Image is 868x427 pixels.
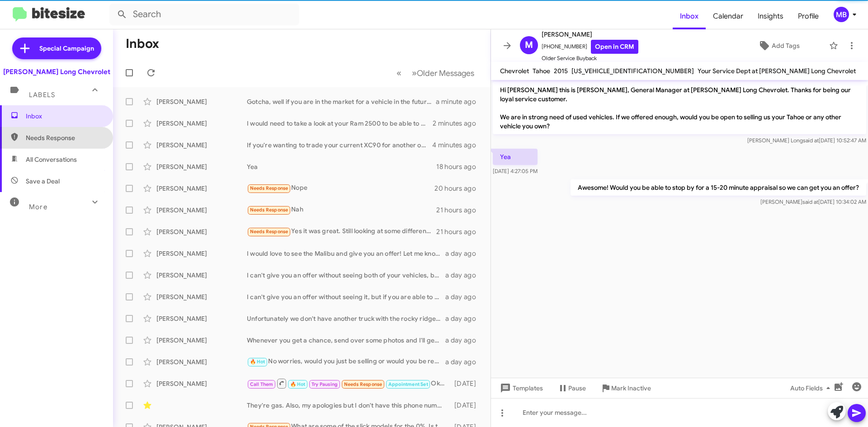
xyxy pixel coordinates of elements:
div: a day ago [445,292,483,301]
span: Auto Fields [790,380,834,396]
span: [PERSON_NAME] [DATE] 10:34:02 AM [760,198,866,205]
div: [PERSON_NAME] Long Chevrolet [3,67,110,76]
div: [PERSON_NAME] [156,271,247,280]
span: Needs Response [250,207,288,213]
div: They're gas. Also, my apologies but I don't have this phone number saved. Who am I speaking with? [247,401,450,410]
div: a day ago [445,249,483,258]
span: said at [802,198,818,205]
button: Templates [491,380,550,396]
div: If you're wanting to trade your current XC90 for another one, we would have an option for you. [247,141,432,150]
button: Auto Fields [783,380,841,396]
div: [PERSON_NAME] [156,379,247,388]
div: [PERSON_NAME] [156,249,247,258]
div: 21 hours ago [436,227,483,236]
div: Gotcha, well if you are in the market for a vehicle in the future let us know! Also if you know a... [247,97,436,106]
a: Inbox [673,3,706,29]
button: Next [406,64,480,82]
span: 🔥 Hot [250,359,265,365]
span: » [412,67,417,79]
div: I would love to see the Malibu and give you an offer! Let me know when you can stop by so I can s... [247,249,445,258]
div: Yea [247,162,436,171]
div: 21 hours ago [436,206,483,215]
span: said at [803,137,819,144]
div: [PERSON_NAME] [156,206,247,215]
span: 🔥 Hot [290,381,306,387]
div: a day ago [445,271,483,280]
span: All Conversations [26,155,77,164]
span: [US_VEHICLE_IDENTIFICATION_NUMBER] [571,67,694,75]
div: [PERSON_NAME] [156,119,247,128]
span: Needs Response [344,381,382,387]
p: Hi [PERSON_NAME] this is [PERSON_NAME], General Manager at [PERSON_NAME] Long Chevrolet. Thanks f... [493,82,866,134]
div: [PERSON_NAME] [156,314,247,323]
span: Needs Response [26,133,103,142]
p: Yea [493,149,538,165]
a: Open in CRM [591,40,638,54]
a: Calendar [706,3,750,29]
div: a day ago [445,336,483,345]
div: Ok sounds good. Thanks [247,378,450,389]
span: [PERSON_NAME] Long [DATE] 10:52:47 AM [747,137,866,144]
div: Unfortunately we don't have another truck with the rocky ridge package, but we have quite a few o... [247,314,445,323]
div: [PERSON_NAME] [156,97,247,106]
span: More [29,203,47,211]
div: [PERSON_NAME] [156,141,247,150]
button: MB [826,7,858,22]
span: Templates [498,380,543,396]
span: Try Pausing [311,381,338,387]
span: 2015 [554,67,568,75]
div: 18 hours ago [436,162,483,171]
div: a minute ago [436,97,483,106]
span: [DATE] 4:27:05 PM [493,168,538,174]
a: Special Campaign [12,38,101,59]
button: Previous [391,64,407,82]
div: [PERSON_NAME] [156,162,247,171]
div: I would need to take a look at your Ram 2500 to be able to determine the offer I could give you. ... [247,119,433,128]
div: Yes it was great. Still looking at some different vehicles and trying to decide. Thanks for reach... [247,226,436,237]
div: [PERSON_NAME] [156,227,247,236]
input: Search [109,4,299,25]
button: Pause [550,380,593,396]
span: [PERSON_NAME] [542,29,638,40]
span: Your Service Dept at [PERSON_NAME] Long Chevrolet [698,67,856,75]
span: Call Them [250,381,274,387]
span: Pause [568,380,586,396]
span: M [525,38,533,52]
div: 2 minutes ago [433,119,483,128]
span: Mark Inactive [611,380,651,396]
div: [DATE] [450,379,483,388]
span: [PHONE_NUMBER] [542,40,638,54]
div: [PERSON_NAME] [156,336,247,345]
a: Profile [791,3,826,29]
div: Nah [247,205,436,215]
a: Insights [750,3,791,29]
span: Tahoe [533,67,550,75]
div: I can't give you an offer without seeing both of your vehicles, but please let me know when would... [247,271,445,280]
p: Awesome! Would you be able to stop by for a 15-20 minute appraisal so we can get you an offer? [571,179,866,196]
div: I can't give you an offer without seeing it, but if you are able to stop I can give you an apprai... [247,292,445,301]
div: [DATE] [450,401,483,410]
span: Needs Response [250,229,288,235]
div: a day ago [445,357,483,366]
div: Nope [247,183,434,193]
div: [PERSON_NAME] [156,292,247,301]
span: Chevrolet [500,67,529,75]
div: MB [834,7,849,22]
span: Needs Response [250,185,288,191]
span: Inbox [26,112,103,121]
span: Save a Deal [26,177,60,186]
div: No worries, would you just be selling or would you be replacing? [247,357,445,367]
div: a day ago [445,314,483,323]
nav: Page navigation example [392,64,480,82]
div: [PERSON_NAME] [156,357,247,366]
div: 4 minutes ago [432,141,483,150]
span: Appointment Set [388,381,428,387]
div: Whenever you get a chance, send over some photos and I'll get you a rough estimate. However, the ... [247,336,445,345]
span: Add Tags [772,38,800,54]
h1: Inbox [126,37,159,51]
span: Labels [29,91,55,99]
span: « [396,67,401,79]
